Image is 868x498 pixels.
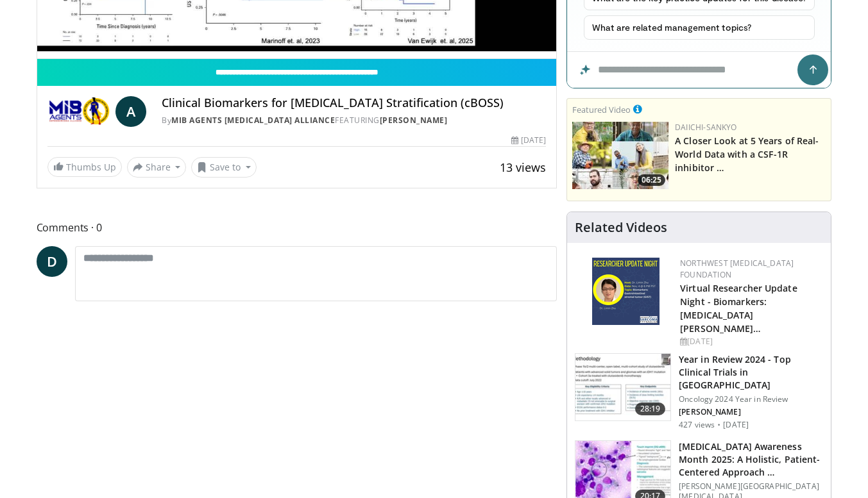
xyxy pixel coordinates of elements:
a: 06:25 [572,122,668,189]
input: Question for the AI [567,52,831,88]
span: Comments 0 [37,219,557,236]
small: Featured Video [572,104,631,115]
h4: Clinical Biomarkers for [MEDICAL_DATA] Stratification (cBOSS) [162,96,546,110]
a: A Closer Look at 5 Years of Real-World Data with a CSF-1R inhibitor … [675,135,819,174]
p: Oncology 2024 Year in Review [679,394,823,404]
img: a6200dbe-dadf-4c3e-9c06-d4385956049b.png.150x105_q85_autocrop_double_scale_upscale_version-0.2.png [592,258,660,325]
h3: [MEDICAL_DATA] Awareness Month 2025: A Holistic, Patient-Centered Approach … [679,440,823,479]
button: Save to [191,157,257,178]
img: MIB Agents Osteosarcoma Alliance [47,96,111,127]
span: 06:25 [638,174,665,186]
a: A [115,96,146,127]
div: · [717,420,720,430]
img: faabf630-c34d-49bb-a02e-97be6a0a6935.150x105_q85_crop-smart_upscale.jpg [575,354,670,420]
img: 93c22cae-14d1-47f0-9e4a-a244e824b022.png.150x105_q85_crop-smart_upscale.jpg [572,122,668,189]
button: Share [127,157,187,178]
a: [PERSON_NAME] [380,115,448,126]
span: 28:19 [635,403,666,415]
p: 427 views [679,420,715,430]
p: [PERSON_NAME] [679,407,823,417]
a: Virtual Researcher Update Night - Biomarkers: [MEDICAL_DATA] [PERSON_NAME]… [680,282,797,335]
a: Daiichi-Sankyo [675,122,736,133]
button: What are related management topics? [584,15,815,40]
a: MIB Agents [MEDICAL_DATA] Alliance [171,115,335,126]
a: D [37,246,67,277]
a: Thumbs Up [47,157,122,177]
span: 13 views [500,160,546,175]
h4: Related Videos [575,220,667,235]
div: [DATE] [680,336,821,347]
h3: Year in Review 2024 - Top Clinical Trials in [GEOGRAPHIC_DATA] [679,353,823,392]
a: 28:19 Year in Review 2024 - Top Clinical Trials in [GEOGRAPHIC_DATA] Oncology 2024 Year in Review... [575,353,823,430]
div: By FEATURING [162,115,546,126]
a: Northwest [MEDICAL_DATA] Foundation [680,258,794,280]
p: [DATE] [723,420,749,430]
div: [DATE] [511,135,546,146]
